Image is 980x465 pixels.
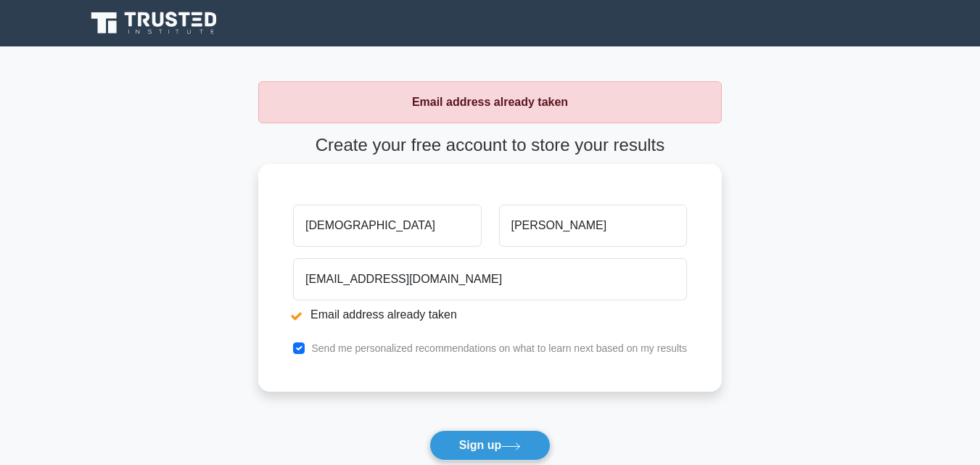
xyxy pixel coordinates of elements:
[293,258,687,300] input: Email
[293,205,481,247] input: First name
[429,430,551,461] button: Sign up
[412,96,568,108] strong: Email address already taken
[311,342,687,354] label: Send me personalized recommendations on what to learn next based on my results
[293,306,687,324] li: Email address already taken
[499,205,687,247] input: Last name
[258,135,722,156] h4: Create your free account to store your results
